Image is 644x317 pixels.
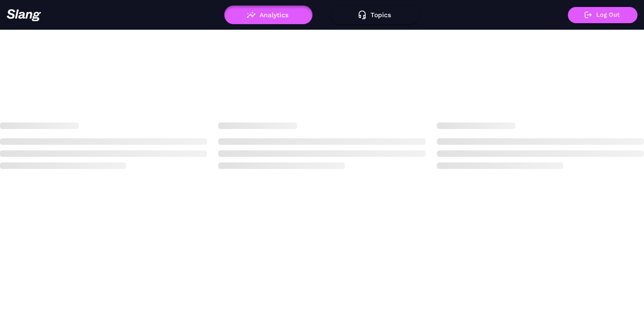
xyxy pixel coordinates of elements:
[331,6,419,24] button: Topics
[7,9,41,21] img: 623511267c55cb56e2f2a487_logo2.png
[224,11,312,18] a: Analytics
[224,6,312,24] button: Analytics
[568,7,637,23] button: Log Out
